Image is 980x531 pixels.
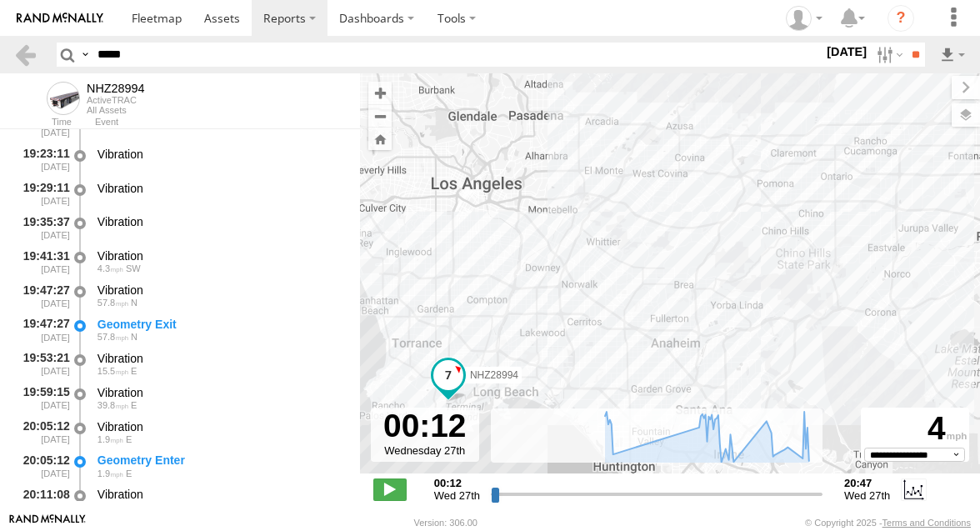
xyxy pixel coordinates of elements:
[13,280,72,311] div: 19:47:27 [DATE]
[434,477,480,489] strong: 00:12
[13,43,37,67] a: Back to previous Page
[470,369,518,381] span: NHZ28994
[17,13,103,24] img: rand-logo.svg
[131,366,137,376] span: Heading: 102
[97,214,344,229] div: Vibration
[434,489,480,502] span: Wed 27th Aug 2025
[126,468,132,478] span: Heading: 111
[13,213,72,243] div: 19:35:37 [DATE]
[844,489,890,502] span: Wed 27th Aug 2025
[870,43,906,67] label: Search Filter Options
[805,518,971,528] div: © Copyright 2025 -
[97,298,128,308] span: 57.8
[97,181,344,196] div: Vibration
[938,43,967,67] label: Export results as...
[78,43,92,67] label: Search Query
[87,82,145,95] div: NHZ28994 - View Asset History
[97,419,344,434] div: Vibration
[882,518,971,528] a: Terms and Conditions
[97,317,344,332] div: Geometry Exit
[887,5,914,32] i: ?
[97,366,128,376] span: 15.5
[13,144,72,175] div: 19:23:11 [DATE]
[97,453,344,468] div: Geometry Enter
[95,118,360,127] div: Event
[13,451,72,482] div: 20:05:12 [DATE]
[97,248,344,263] div: Vibration
[368,128,392,150] button: Zoom Home
[97,332,128,342] span: 57.8
[863,410,967,448] div: 4
[368,104,392,128] button: Zoom out
[13,383,72,413] div: 19:59:15 [DATE]
[13,246,72,277] div: 19:41:31 [DATE]
[131,400,137,410] span: Heading: 91
[780,6,828,31] div: Zulema McIntosch
[97,434,123,444] span: 1.9
[368,82,392,104] button: Zoom in
[126,263,141,273] span: Heading: 245
[13,348,72,379] div: 19:53:21 [DATE]
[13,484,72,515] div: 20:11:08 [DATE]
[97,400,128,410] span: 39.8
[373,478,407,500] label: Play/Stop
[97,468,123,478] span: 1.9
[131,332,137,342] span: Heading: 353
[97,351,344,366] div: Vibration
[97,385,344,400] div: Vibration
[13,417,72,448] div: 20:05:12 [DATE]
[844,477,890,489] strong: 20:47
[87,105,145,115] div: All Assets
[126,434,132,444] span: Heading: 111
[87,95,145,105] div: ActiveTRAC
[9,514,86,531] a: Visit our Website
[13,118,72,127] div: Time
[97,487,344,502] div: Vibration
[414,518,477,528] div: Version: 306.00
[131,298,137,308] span: Heading: 353
[97,263,123,273] span: 4.3
[13,314,72,345] div: 19:47:27 [DATE]
[13,178,72,209] div: 19:29:11 [DATE]
[97,283,344,298] div: Vibration
[97,147,344,162] div: Vibration
[823,43,870,61] label: [DATE]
